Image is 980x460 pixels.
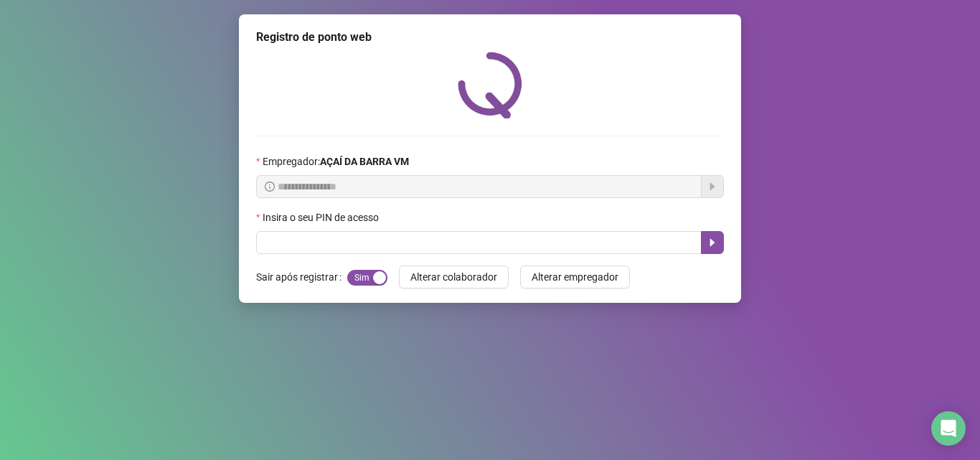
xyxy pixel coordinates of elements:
[256,210,388,225] label: Insira o seu PIN de acesso
[707,237,718,248] span: caret-right
[265,182,275,192] span: info-circle
[931,411,966,446] div: Open Intercom Messenger
[520,266,630,288] button: Alterar empregador
[458,52,522,118] img: QRPoint
[320,156,409,167] strong: AÇAÍ DA BARRA VM
[256,266,347,288] label: Sair após registrar
[532,269,618,285] span: Alterar empregador
[263,154,409,169] span: Empregador :
[399,266,509,288] button: Alterar colaborador
[256,29,724,46] div: Registro de ponto web
[410,269,497,285] span: Alterar colaborador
